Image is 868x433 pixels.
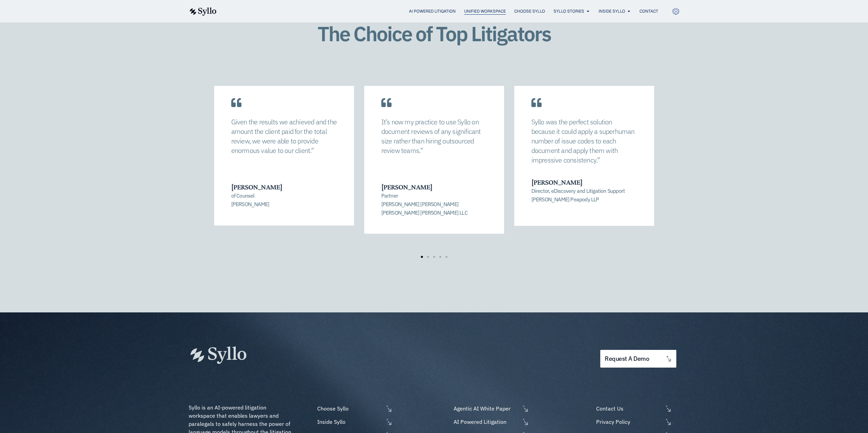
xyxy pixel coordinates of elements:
[231,191,336,208] p: of Counsel [PERSON_NAME]
[409,8,456,14] a: AI Powered Litigation
[315,418,384,426] span: Inside Syllo
[639,8,658,14] a: Contact
[433,256,435,258] span: Go to slide 3
[231,117,337,155] p: Given the results we achieved and the amount the client paid for the total review, we were able t...
[381,191,486,217] p: Partner [PERSON_NAME] [PERSON_NAME] [PERSON_NAME] [PERSON_NAME] LLC
[315,418,393,426] a: Inside Syllo
[364,86,504,239] div: 2 / 5
[427,256,429,258] span: Go to slide 2
[445,256,447,258] span: Go to slide 5
[514,86,654,239] div: 3 / 5
[514,8,545,14] a: Choose Syllo
[594,404,679,413] a: Contact Us
[381,183,486,191] h3: [PERSON_NAME]
[214,86,654,258] div: Carousel
[594,418,663,426] span: Privacy Policy
[439,256,441,258] span: Go to slide 4
[452,418,520,426] span: AI Powered Litigation
[531,187,636,203] p: Director, eDiscovery and Litigation Support [PERSON_NAME] Peapody LLP
[189,7,217,16] img: syllo
[452,404,529,413] a: Agentic AI White Paper
[452,404,520,413] span: Agentic AI White Paper
[315,404,384,413] span: Choose Syllo
[315,404,393,413] a: Choose Syllo
[531,117,637,165] p: Syllo was the perfect solution because it could apply a superhuman number of issue codes to each ...
[594,418,679,426] a: Privacy Policy
[531,178,636,187] h3: [PERSON_NAME]
[594,404,663,413] span: Contact Us
[600,350,676,368] a: request a demo
[230,8,658,15] nav: Menu
[421,256,423,258] span: Go to slide 1
[230,8,658,15] div: Menu Toggle
[554,8,584,14] a: Syllo Stories
[464,8,506,14] a: Unified Workspace
[214,86,354,239] div: 1 / 5
[605,356,649,362] span: request a demo
[231,183,336,191] h3: [PERSON_NAME]
[189,22,680,45] h1: The Choice of Top Litigators
[452,418,529,426] a: AI Powered Litigation
[381,117,487,155] p: It’s now my practice to use Syllo on document reviews of any significant size rather than hiring ...
[599,8,625,14] a: Inside Syllo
